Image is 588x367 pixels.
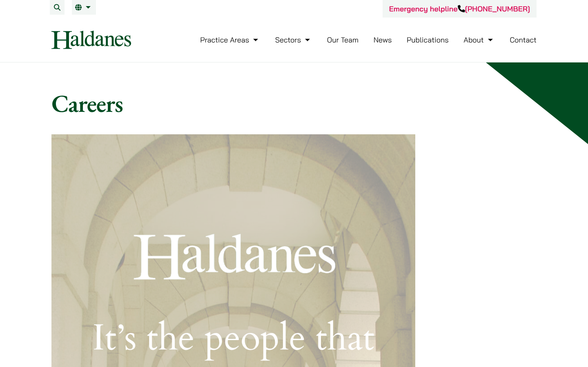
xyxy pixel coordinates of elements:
[389,4,530,13] a: Emergency helpline[PHONE_NUMBER]
[51,89,537,118] h1: Careers
[327,35,359,44] a: Our Team
[200,35,260,44] a: Practice Areas
[510,35,537,44] a: Contact
[463,35,494,44] a: About
[275,35,312,44] a: Sectors
[75,4,93,11] a: EN
[407,35,449,44] a: Publications
[51,31,131,49] img: Logo of Haldanes
[374,35,392,44] a: News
